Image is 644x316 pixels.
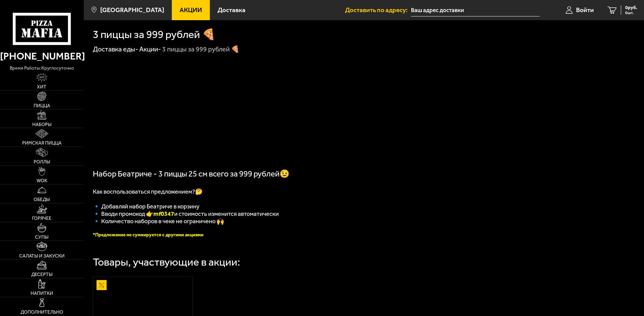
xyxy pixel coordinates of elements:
span: Салаты и закуски [19,254,65,259]
span: Наборы [32,122,51,127]
span: Десерты [31,272,52,277]
span: Войти [576,7,594,13]
h1: 3 пиццы за 999 рублей 🍕 [93,29,216,40]
img: Акционный [97,280,107,290]
font: *Предложение не суммируется с другими акциями [93,232,203,238]
span: Доставка [218,7,245,13]
span: Римская пицца [22,141,62,146]
span: Как воспользоваться предложением?🤔 [93,188,202,195]
span: Напитки [31,291,53,296]
span: [GEOGRAPHIC_DATA] [100,7,164,13]
span: Пицца [34,104,50,108]
a: Акции- [139,45,161,53]
span: Хит [37,85,46,89]
span: 0 шт. [625,11,637,15]
span: Акции [180,7,202,13]
span: 🔹 Добавляй набор Беатриче в корзину [93,203,199,210]
input: Ваш адрес доставки [411,4,540,16]
div: 3 пиццы за 999 рублей 🍕 [162,45,239,54]
span: Супы [35,235,48,240]
span: Доставить по адресу: [345,7,411,13]
span: WOK [37,179,47,183]
span: Горячее [32,216,51,221]
span: 🔹 Вводи промокод 👉 и стоимость изменится автоматически [93,210,279,218]
a: Доставка еды- [93,45,138,53]
span: 🔹 Количество наборов в чеке не ограничено 🙌 [93,218,224,225]
span: Роллы [34,160,50,164]
span: 0 руб. [625,5,637,10]
span: Обеды [34,197,50,202]
span: Набор Беатриче - 3 пиццы 25 см всего за 999 рублей😉 [93,169,290,179]
span: Дополнительно [21,310,63,315]
div: Товары, участвующие в акции: [93,257,240,268]
b: mf0347 [153,210,174,218]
